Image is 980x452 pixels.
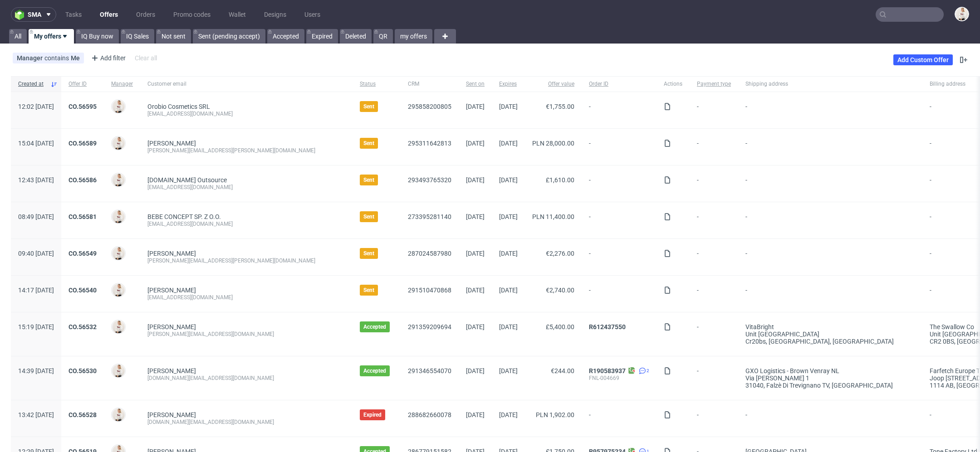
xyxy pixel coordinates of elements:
span: 14:17 [DATE] [18,287,54,294]
span: - [589,103,649,117]
span: Accepted [363,367,386,374]
a: CO.56532 [69,323,97,330]
span: - [697,140,731,154]
div: GXO Logistics - Brown Venray NL [745,367,915,374]
span: Manager [111,80,133,88]
a: [PERSON_NAME] [147,287,196,294]
span: €2,740.00 [546,287,574,294]
span: [DATE] [466,176,485,184]
div: via [PERSON_NAME] 1 [745,374,915,382]
span: PLN 28,000.00 [532,140,574,147]
span: - [745,140,915,154]
span: Sent [363,140,374,147]
a: 291359209694 [408,323,451,330]
span: Sent [363,176,374,184]
span: Sent [363,250,374,257]
a: All [9,29,27,44]
a: 273395281140 [408,213,451,220]
span: - [589,213,649,228]
span: €1,755.00 [546,103,574,110]
span: [DATE] [499,323,518,330]
div: [DOMAIN_NAME][EMAIL_ADDRESS][DOMAIN_NAME] [147,418,345,426]
a: [PERSON_NAME] [147,367,196,374]
span: sma [28,11,41,18]
div: 31040, Falzè di Trevignano TV , [GEOGRAPHIC_DATA] [745,382,915,389]
span: 2 [647,367,649,374]
span: [DATE] [499,176,518,184]
a: 288682660078 [408,411,451,418]
span: - [589,411,649,426]
span: - [697,176,731,191]
span: - [589,140,649,154]
span: - [697,323,731,345]
span: [DATE] [499,103,518,110]
img: Mari Fok [112,174,125,186]
a: 287024587980 [408,250,451,257]
img: Mari Fok [112,210,125,223]
span: Shipping address [745,80,915,88]
a: CO.56530 [69,367,97,374]
span: 15:04 [DATE] [18,140,54,147]
img: Mari Fok [112,100,125,113]
span: 14:39 [DATE] [18,367,54,374]
span: Actions [664,80,682,88]
div: [PERSON_NAME][EMAIL_ADDRESS][PERSON_NAME][DOMAIN_NAME] [147,147,345,154]
span: Sent [363,213,374,220]
span: - [745,250,915,264]
div: Unit [GEOGRAPHIC_DATA] [745,330,915,338]
span: 09:40 [DATE] [18,250,54,257]
span: - [745,103,915,117]
span: €244.00 [551,367,574,374]
a: CO.56581 [69,213,97,220]
span: [DATE] [499,140,518,147]
a: BEBE CONCEPT SP. Z O.O. [147,213,221,220]
span: Accepted [363,323,386,330]
span: Status [360,80,393,88]
div: [DOMAIN_NAME][EMAIL_ADDRESS][DOMAIN_NAME] [147,374,345,382]
a: Add Custom Offer [893,54,953,65]
span: contains [44,54,71,62]
a: CO.56589 [69,140,97,147]
a: CO.56549 [69,250,97,257]
a: Orobio Cosmetics SRL [147,103,210,110]
span: CRM [408,80,451,88]
span: [DATE] [499,250,518,257]
span: - [745,287,915,301]
a: Designs [259,7,292,22]
span: - [589,176,649,191]
span: 13:42 [DATE] [18,411,54,418]
span: [DATE] [466,287,485,294]
a: CO.56586 [69,176,97,184]
span: [DATE] [466,103,485,110]
span: 15:19 [DATE] [18,323,54,330]
span: Sent on [466,80,485,88]
a: 295858200805 [408,103,451,110]
a: 291510470868 [408,287,451,294]
span: PLN 1,902.00 [536,411,574,418]
a: CO.56595 [69,103,97,110]
span: Offer ID [69,80,97,88]
div: FNL-004669 [589,374,649,382]
a: Orders [131,7,161,22]
span: 12:43 [DATE] [18,176,54,184]
span: - [589,287,649,301]
button: sma [11,7,56,22]
span: [DATE] [466,411,485,418]
a: 295311642813 [408,140,451,147]
span: [DATE] [499,287,518,294]
span: 12:02 [DATE] [18,103,54,110]
a: Sent (pending accept) [193,29,265,44]
a: [PERSON_NAME] [147,411,196,418]
a: Wallet [223,7,251,22]
div: [EMAIL_ADDRESS][DOMAIN_NAME] [147,184,345,191]
img: Mari Fok [112,408,125,421]
span: Expired [363,411,382,418]
a: 2 [637,367,649,374]
span: [DATE] [499,411,518,418]
img: Mari Fok [112,284,125,296]
span: £1,610.00 [546,176,574,184]
div: [PERSON_NAME][EMAIL_ADDRESS][DOMAIN_NAME] [147,330,345,338]
a: [PERSON_NAME] [147,140,196,147]
img: Mari Fok [955,8,968,20]
span: Sent [363,287,374,294]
